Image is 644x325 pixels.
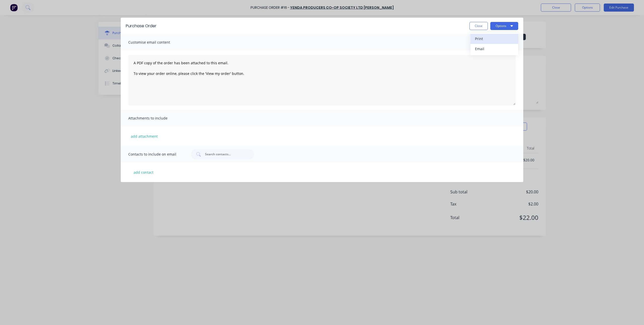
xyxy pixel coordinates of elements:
button: Options [490,22,518,30]
div: Email [475,45,514,52]
button: Print [470,34,518,44]
div: Purchase Order [126,23,156,29]
input: Search contacts... [205,152,246,157]
div: Print [475,35,514,42]
span: Attachments to include [128,115,184,122]
button: Email [470,44,518,54]
span: Customise email content [128,39,184,46]
button: add attachment [128,132,160,140]
textarea: A PDF copy of the order has been attached to this email. To view your order online, please click ... [128,55,516,105]
button: add contact [128,168,158,176]
span: Contacts to include on email [128,151,184,158]
button: Close [469,22,488,30]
